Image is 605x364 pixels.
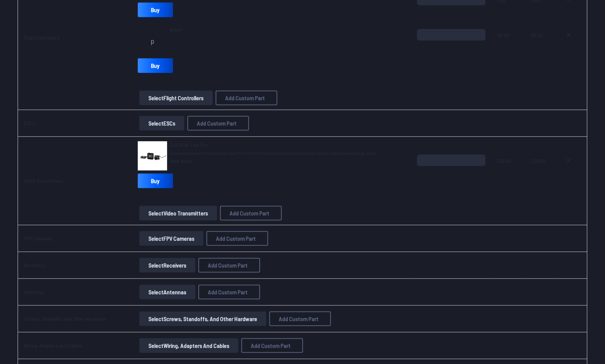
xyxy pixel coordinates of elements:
[138,338,240,353] a: SelectWiring, Adapters and Cables
[24,34,60,41] a: Flight Controllers
[230,210,269,216] span: Add Custom Part
[139,312,266,326] button: SelectScrews, Standoffs, and Other Hardware
[138,206,219,221] a: SelectVideo Transmitters
[139,231,204,246] button: SelectFPV Cameras
[216,91,277,105] button: Add Custom Part
[24,316,106,322] a: Screws, Standoffs, and Other Hardware
[251,343,291,349] span: Add Custom Part
[139,338,238,353] button: SelectWiring, Adapters and Cables
[531,154,548,190] span: 229.00
[170,26,183,33] span: price^
[139,91,213,105] button: SelectFlight Controllers
[170,150,379,156] span: See even more with the DJI O4 Air Unit Pro! This VTX has improved resolution, lower latency, and ...
[198,285,260,299] button: Add Custom Part
[138,174,173,188] a: Buy
[497,154,520,190] span: 229.00
[138,258,197,273] a: SelectReceivers
[531,29,548,64] span: 115.00
[138,3,173,17] a: Buy
[170,157,379,165] a: View more
[279,316,318,322] span: Add Custom Part
[24,289,43,295] a: Antennas
[138,91,214,105] a: SelectFlight Controllers
[170,142,208,148] span: DJI O4 Air Unit Pro
[170,141,379,149] a: DJI O4 Air Unit Pro
[24,262,45,268] a: Receivers
[206,231,268,246] button: Add Custom Part
[138,231,205,246] a: SelectFPV Cameras
[138,312,268,326] a: SelectScrews, Standoffs, and Other Hardware
[208,262,248,268] span: Add Custom Part
[24,235,52,241] a: FPV Cameras
[225,95,265,101] span: Add Custom Part
[24,120,35,126] a: ESCs
[139,116,184,131] button: SelectESCs
[151,37,154,44] span: p
[138,285,197,299] a: SelectAntennas
[138,141,167,171] img: image
[497,29,520,64] span: 115.00
[216,236,256,241] span: Add Custom Part
[138,58,173,73] a: Buy
[208,289,248,295] span: Add Custom Part
[241,338,303,353] button: Add Custom Part
[197,120,237,126] span: Add Custom Part
[138,116,186,131] a: SelectESCs
[269,312,331,326] button: Add Custom Part
[220,206,282,221] button: Add Custom Part
[24,342,82,349] a: Wiring, Adapters and Cables
[139,206,217,221] button: SelectVideo Transmitters
[139,258,195,273] button: SelectReceivers
[24,178,63,184] a: Video Transmitters
[139,285,195,299] button: SelectAntennas
[187,116,249,131] button: Add Custom Part
[198,258,260,273] button: Add Custom Part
